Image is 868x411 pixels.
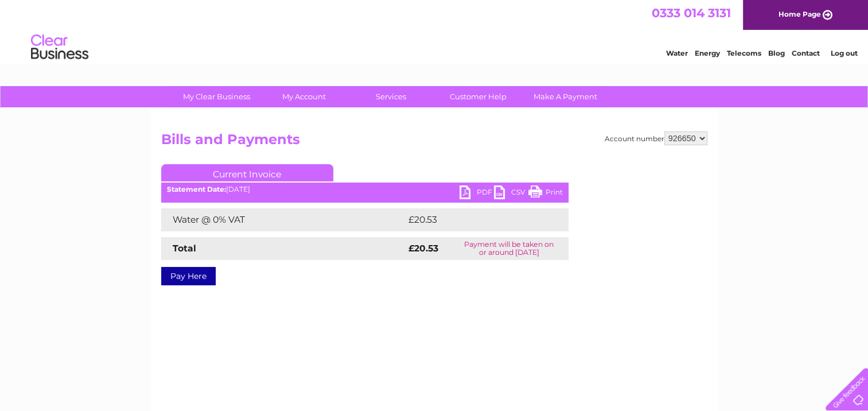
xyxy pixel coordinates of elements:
td: Payment will be taken on or around [DATE] [450,237,569,260]
a: Log out [830,49,857,57]
a: Print [528,185,563,202]
div: Clear Business is a trading name of Verastar Limited (registered in [GEOGRAPHIC_DATA] No. 3667643... [164,6,706,56]
a: Services [344,86,438,107]
a: Customer Help [431,86,526,107]
strong: £20.53 [408,243,438,254]
div: [DATE] [161,185,569,193]
strong: Total [173,243,196,254]
a: Water [666,49,688,57]
a: 0333 014 3131 [652,6,731,20]
h2: Bills and Payments [161,131,707,153]
td: Water @ 0% VAT [161,208,406,231]
b: Statement Date: [167,185,226,193]
a: Contact [792,49,820,57]
a: Make A Payment [518,86,613,107]
a: My Account [256,86,351,107]
a: Blog [768,49,785,57]
a: PDF [460,185,494,202]
a: CSV [494,185,528,202]
a: Telecoms [727,49,761,57]
a: Pay Here [161,267,216,285]
img: logo.png [30,30,89,65]
a: Current Invoice [161,164,333,181]
div: Account number [605,131,707,145]
td: £20.53 [406,208,545,231]
a: Energy [695,49,720,57]
a: My Clear Business [169,86,264,107]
